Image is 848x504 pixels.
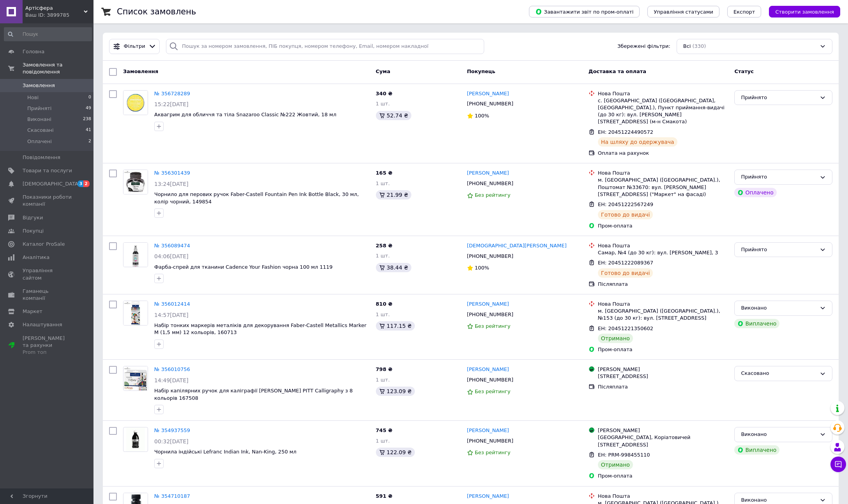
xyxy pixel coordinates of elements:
[598,170,728,177] div: Нова Пошта
[467,242,567,250] a: [DEMOGRAPHIC_DATA][PERSON_NAME]
[126,427,145,451] img: Фото товару
[598,129,653,135] span: ЕН: 20451224490572
[376,438,390,444] span: 1 шт.
[376,68,390,74] span: Cума
[683,43,691,50] span: Всі
[727,6,762,17] button: Експорт
[734,445,779,455] div: Виплачено
[86,127,91,134] span: 41
[154,112,336,117] span: Аквагрим для обличчя та тіла Snazaroo Classic №222 Жовтий, 18 мл
[123,366,148,390] img: Фото товару
[154,438,189,444] span: 00:32[DATE]
[598,308,728,322] div: м. [GEOGRAPHIC_DATA] ([GEOGRAPHIC_DATA].), №153 (до 30 кг): вул. [STREET_ADDRESS]
[154,181,189,187] span: 13:24[DATE]
[376,311,390,317] span: 1 шт.
[23,335,72,356] span: [PERSON_NAME] та рахунки
[475,323,511,329] span: Без рейтингу
[598,177,728,198] div: м. [GEOGRAPHIC_DATA] ([GEOGRAPHIC_DATA].), Поштомат №33670: вул. [PERSON_NAME][STREET_ADDRESS] ("...
[123,90,148,115] a: Фото товару
[123,301,148,325] img: Фото товару
[376,377,390,383] span: 1 шт.
[467,427,509,434] a: [PERSON_NAME]
[376,101,390,107] span: 1 шт.
[154,101,189,107] span: 15:22[DATE]
[154,191,359,205] a: Чорнило для перових ручок Faber-Castell Fountain Pen Ink Bottle Black, 30 мл, колір чорний, 149854
[23,254,49,261] span: Аналітика
[154,253,189,259] span: 04:06[DATE]
[376,448,415,457] div: 122.09 ₴
[154,322,367,336] a: Набір тонких маркерів металіків для декорування Faber-Castell Metallics Marker M (1,5 мм) 12 коль...
[23,349,72,356] div: Prom топ
[598,346,728,353] div: Пром-оплата
[23,267,72,281] span: Управління сайтом
[475,450,511,455] span: Без рейтингу
[27,127,54,134] span: Скасовані
[124,43,145,50] span: Фільтри
[598,249,728,256] div: Самар, №4 (до 30 кг): вул. [PERSON_NAME], 3
[23,61,93,75] span: Замовлення та повідомлення
[598,493,728,500] div: Нова Пошта
[769,6,840,17] button: Створити замовлення
[154,170,190,176] a: № 356301439
[376,493,393,499] span: 591 ₴
[154,377,189,383] span: 14:49[DATE]
[467,301,509,308] a: [PERSON_NAME]
[83,180,90,187] span: 2
[598,460,633,469] div: Отримано
[598,434,728,448] div: [GEOGRAPHIC_DATA], Коріатовичей [STREET_ADDRESS]
[123,170,148,194] img: Фото товару
[741,246,816,254] div: Прийнято
[166,39,484,54] input: Пошук за номером замовлення, ПІБ покупця, номером телефону, Email, номером накладної
[27,105,51,112] span: Прийняті
[475,265,489,271] span: 100%
[23,167,72,174] span: Товари та послуги
[154,91,190,96] a: № 356728289
[154,449,296,455] a: Чорнила індійські Lefranc Indian Ink, Nan-King, 250 мл
[123,243,148,267] img: Фото товару
[23,227,44,234] span: Покупці
[741,304,816,312] div: Виконано
[154,301,190,307] a: № 356012414
[475,113,489,119] span: 100%
[598,301,728,308] div: Нова Пошта
[598,242,728,249] div: Нова Пошта
[376,243,393,248] span: 258 ₴
[598,383,728,390] div: Післяплата
[617,43,670,50] span: Збережені фільтри:
[475,192,511,198] span: Без рейтингу
[647,6,719,17] button: Управління статусами
[741,94,816,102] div: Прийнято
[376,253,390,259] span: 1 шт.
[376,366,393,372] span: 798 ₴
[465,375,515,385] div: [PHONE_NUMBER]
[154,366,190,372] a: № 356010756
[734,319,779,328] div: Виплачено
[376,180,390,186] span: 1 шт.
[117,7,196,16] h1: Список замовлень
[25,12,93,19] div: Ваш ID: 3899785
[598,201,653,207] span: ЕН: 20451222567249
[692,43,706,49] span: (330)
[123,301,148,325] a: Фото товару
[154,264,333,270] a: Фарба-спрей для тканини Cadence Your Fashion чорна 100 мл 1119
[23,241,65,248] span: Каталог ProSale
[376,91,393,96] span: 340 ₴
[741,430,816,439] div: Виконано
[88,138,91,145] span: 2
[598,427,728,434] div: [PERSON_NAME]
[598,90,728,97] div: Нова Пошта
[23,308,42,315] span: Маркет
[467,68,495,74] span: Покупець
[741,369,816,378] div: Скасовано
[376,321,415,331] div: 117.15 ₴
[598,366,728,373] div: [PERSON_NAME]
[598,334,633,343] div: Отримано
[123,170,148,194] a: Фото товару
[154,243,190,248] a: № 356089474
[467,493,509,500] a: [PERSON_NAME]
[123,427,148,452] a: Фото товару
[376,190,411,199] div: 21.99 ₴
